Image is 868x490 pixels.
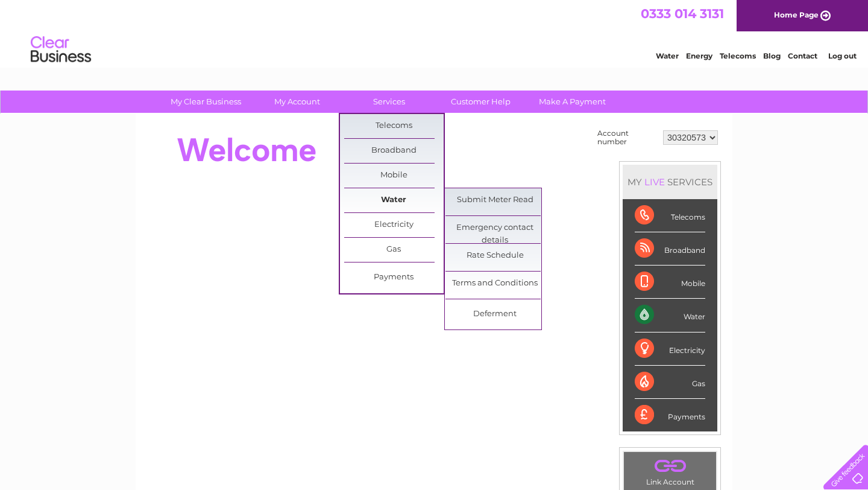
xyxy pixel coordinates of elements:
[30,31,92,68] img: logo.png
[642,176,667,188] div: LIVE
[635,332,705,366] div: Electricity
[156,91,256,113] a: My Clear Business
[248,91,347,113] a: My Account
[635,299,705,332] div: Water
[445,302,545,326] a: Deferment
[344,188,444,212] a: Water
[150,7,720,59] div: Clear Business is a trading name of Verastar Limited (registered in [GEOGRAPHIC_DATA] No. 3667643...
[594,126,660,149] td: Account number
[339,91,439,113] a: Services
[627,455,713,476] a: .
[635,366,705,399] div: Gas
[635,232,705,266] div: Broadband
[763,51,781,60] a: Blog
[635,266,705,299] div: Mobile
[445,244,545,268] a: Rate Schedule
[344,213,444,237] a: Electricity
[656,51,679,60] a: Water
[344,114,444,138] a: Telecoms
[623,451,717,489] td: Link Account
[686,51,712,60] a: Energy
[445,216,545,240] a: Emergency contact details
[344,238,444,262] a: Gas
[445,272,545,296] a: Terms and Conditions
[828,51,857,60] a: Log out
[641,6,724,21] a: 0333 014 3131
[344,139,444,163] a: Broadband
[344,164,444,188] a: Mobile
[445,188,545,212] a: Submit Meter Read
[344,266,444,290] a: Payments
[635,199,705,232] div: Telecoms
[635,399,705,431] div: Payments
[788,51,817,60] a: Contact
[431,91,530,113] a: Customer Help
[720,51,756,60] a: Telecoms
[523,91,622,113] a: Make A Payment
[623,165,717,199] div: MY SERVICES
